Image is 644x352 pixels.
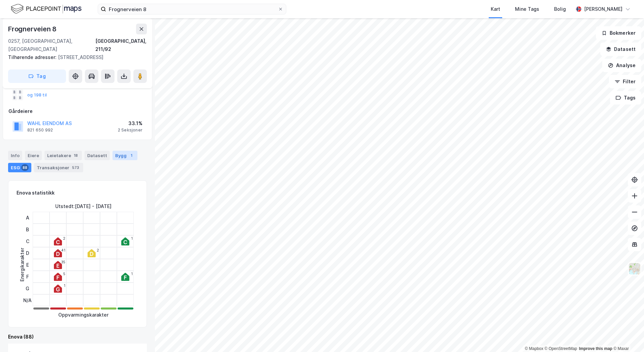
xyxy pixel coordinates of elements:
[579,346,612,351] a: Improve this map
[554,5,566,13] div: Bolig
[8,333,147,341] div: Enova (88)
[491,5,500,13] div: Kart
[25,151,42,160] div: Eiere
[58,311,108,319] div: Oppvarmingskarakter
[85,151,110,160] div: Datasett
[8,37,95,53] div: 0257, [GEOGRAPHIC_DATA], [GEOGRAPHIC_DATA]
[61,248,65,252] div: 41
[23,259,32,271] div: E
[8,163,31,172] div: ESG
[8,54,58,60] span: Tilhørende adresser:
[23,283,32,294] div: G
[609,75,641,88] button: Filter
[17,189,55,197] div: Enova statistikk
[64,284,65,288] div: 1
[95,37,147,53] div: [GEOGRAPHIC_DATA], 211/92
[8,24,58,34] div: Frognerveien 8
[11,3,82,15] img: logo.f888ab2527a4732fd821a326f86c7f29.svg
[63,272,65,276] div: 5
[525,346,543,351] a: Mapbox
[44,151,82,160] div: Leietakere
[27,127,53,133] div: 821 650 992
[72,152,79,159] div: 18
[63,236,65,240] div: 2
[584,5,622,13] div: [PERSON_NAME]
[8,151,22,160] div: Info
[34,163,83,172] div: Transaksjoner
[610,320,644,352] div: Kontrollprogram for chat
[628,262,641,275] img: Z
[8,69,66,83] button: Tag
[97,248,99,252] div: 2
[602,59,641,72] button: Analyse
[515,5,539,13] div: Mine Tags
[8,53,141,61] div: [STREET_ADDRESS]
[23,294,32,306] div: N/A
[23,247,32,259] div: D
[61,260,65,264] div: 35
[610,320,644,352] iframe: Chat Widget
[131,236,133,240] div: 1
[600,42,641,56] button: Datasett
[106,4,278,14] input: Søk på adresse, matrikkel, gårdeiere, leietakere eller personer
[118,127,142,133] div: 2 Seksjoner
[23,271,32,283] div: F
[131,272,133,276] div: 1
[23,224,32,235] div: B
[610,91,641,105] button: Tags
[112,151,137,160] div: Bygg
[71,164,80,171] div: 573
[8,107,147,115] div: Gårdeiere
[545,346,577,351] a: OpenStreetMap
[118,119,142,127] div: 33.1%
[23,212,32,224] div: A
[23,235,32,247] div: C
[596,26,641,40] button: Bokmerker
[55,202,111,210] div: Utstedt : [DATE] - [DATE]
[128,152,135,159] div: 1
[18,248,26,282] div: Energikarakter
[21,164,29,171] div: 88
